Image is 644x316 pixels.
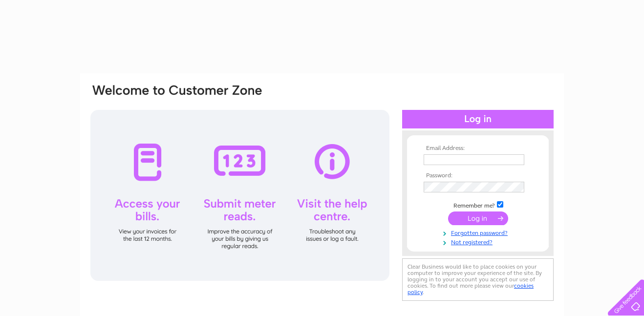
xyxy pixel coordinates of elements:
[421,172,535,179] th: Password:
[448,211,508,225] input: Submit
[424,228,535,237] a: Forgotten password?
[402,258,554,301] div: Clear Business would like to place cookies on your computer to improve your experience of the sit...
[424,237,535,246] a: Not registered?
[421,200,535,210] td: Remember me?
[408,282,534,295] a: cookies policy
[421,145,535,152] th: Email Address:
